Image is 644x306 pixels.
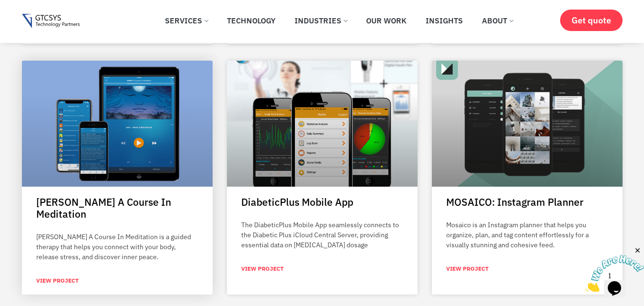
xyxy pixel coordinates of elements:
[419,10,470,31] a: Insights
[446,220,608,250] p: Mosaico is an Instagram planner that helps you organize, plan, and tag content effortlessly for a...
[446,264,489,273] a: Read more about MOSAICO: Instagram Planner
[446,195,583,209] a: MOSAICO: Instagram Planner
[359,10,414,31] a: Our Work
[36,195,171,221] a: [PERSON_NAME] A Course In Meditation
[241,220,403,250] p: The DiabeticPlus Mobile App seamlessly connects to the Diabetic Plus iCloud Central Server, provi...
[287,10,354,31] a: Industries
[36,276,79,285] a: Read more about OSHO A Course In Meditation
[475,10,520,31] a: About
[432,61,623,187] a: ios-application-development
[220,10,283,31] a: Technology
[158,10,215,31] a: Services
[227,61,418,187] a: ios-mobile-app-development-medical-apps
[572,15,611,25] span: Get quote
[560,10,623,31] a: Get quote
[22,61,213,187] a: osho course mobile app development
[585,246,644,292] iframe: chat widget
[4,4,8,12] span: 1
[241,264,284,273] a: Read more about DiabeticPlus Mobile App
[241,195,353,209] a: DiabeticPlus Mobile App
[36,232,198,262] p: [PERSON_NAME] A Course In Meditation is a guided therapy that helps you connect with your body, r...
[22,14,80,29] img: Gtcsys logo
